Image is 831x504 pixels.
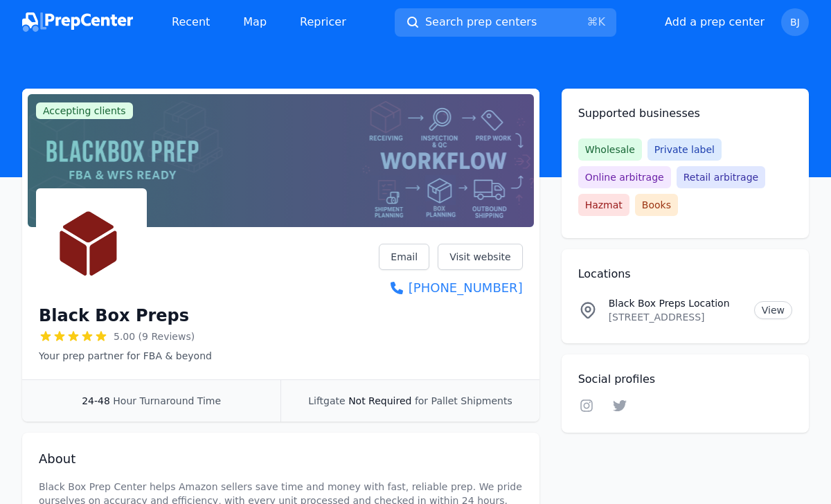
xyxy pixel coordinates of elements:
span: Online arbitrage [578,166,671,188]
h2: Locations [578,266,792,282]
span: 24-48 [82,395,110,406]
kbd: K [598,15,605,28]
span: Books [635,194,678,216]
p: Black Box Preps Location [609,296,743,310]
h2: Supported businesses [578,105,792,122]
span: for Pallet Shipments [415,395,512,406]
a: Recent [161,8,221,36]
span: 5.00 (9 Reviews) [114,330,195,343]
span: Retail arbitrage [677,166,765,188]
span: BJ [790,17,800,27]
h2: About [39,449,523,469]
img: PrepCenter [22,12,133,32]
a: Visit website [438,244,523,270]
h2: Social profiles [578,371,792,388]
a: Email [379,244,429,270]
a: Map [232,8,278,36]
p: Your prep partner for FBA & beyond [39,349,212,363]
span: Hour Turnaround Time [113,395,221,406]
span: Hazmat [578,194,629,216]
a: [PHONE_NUMBER] [379,278,522,298]
span: Wholesale [578,138,642,161]
button: BJ [781,8,809,36]
span: Not Required [348,395,411,406]
a: View [754,301,792,319]
p: [STREET_ADDRESS] [609,310,743,324]
img: Black Box Preps [39,191,144,296]
span: Accepting clients [36,102,133,119]
span: Search prep centers [425,14,537,30]
a: Repricer [289,8,357,36]
span: Private label [647,138,722,161]
span: Liftgate [308,395,345,406]
button: Add a prep center [665,14,765,30]
h1: Black Box Preps [39,305,189,327]
button: Search prep centers⌘K [395,8,616,37]
kbd: ⌘ [587,15,598,28]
